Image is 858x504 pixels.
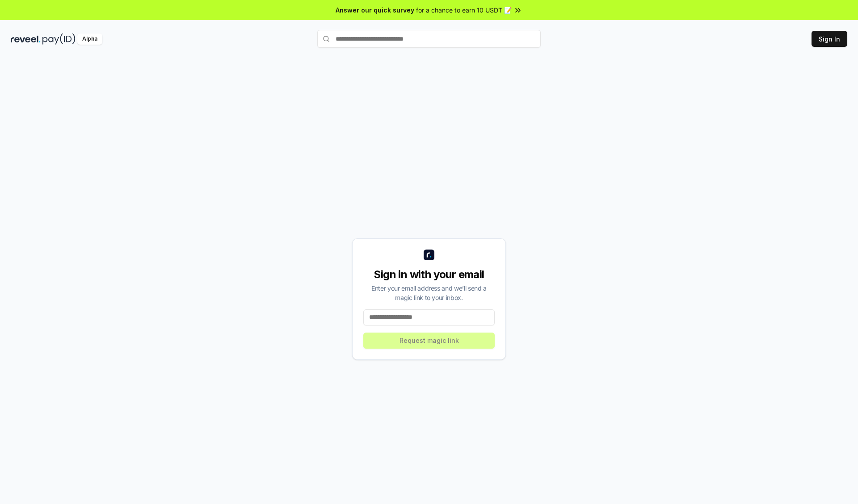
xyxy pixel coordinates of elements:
div: Sign in with your email [363,267,495,282]
button: Sign In [812,31,847,47]
img: pay_id [42,33,76,45]
div: Enter your email address and we’ll send a magic link to your inbox. [363,283,495,302]
span: Answer our quick survey [336,5,414,15]
img: reveel_dark [11,33,41,45]
span: for a chance to earn 10 USDT 📝 [416,5,512,15]
div: Alpha [77,33,102,45]
img: logo_small [424,250,434,260]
